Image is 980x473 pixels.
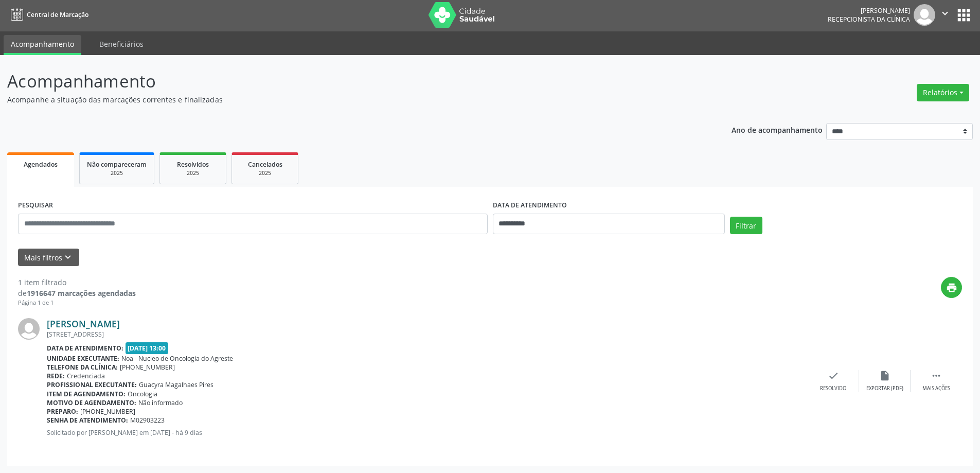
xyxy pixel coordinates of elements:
span: [PHONE_NUMBER] [80,407,135,416]
div: 1 item filtrado [18,277,136,288]
div: [STREET_ADDRESS] [47,330,808,339]
label: DATA DE ATENDIMENTO [493,198,567,214]
i: print [946,282,957,293]
div: Exportar (PDF) [866,385,903,392]
span: Não compareceram [87,160,147,169]
i: insert_drive_file [879,370,890,381]
span: Credenciada [67,372,105,380]
div: 2025 [239,169,291,177]
p: Solicitado por [PERSON_NAME] em [DATE] - há 9 dias [47,428,808,437]
div: Resolvido [820,385,846,392]
b: Profissional executante: [47,380,137,389]
a: Central de Marcação [7,6,88,23]
button: Relatórios [917,84,969,101]
img: img [914,4,935,26]
a: Beneficiários [92,35,151,53]
i:  [931,370,942,381]
span: Oncologia [128,390,157,398]
i: keyboard_arrow_down [62,252,74,263]
span: Guacyra Magalhaes Pires [139,380,213,389]
span: Cancelados [248,160,282,169]
b: Unidade executante: [47,354,119,363]
b: Rede: [47,372,65,380]
span: [DATE] 13:00 [126,342,169,354]
b: Telefone da clínica: [47,363,118,372]
button: apps [955,6,973,24]
a: [PERSON_NAME] [47,318,120,329]
b: Motivo de agendamento: [47,398,136,407]
p: Acompanhe a situação das marcações correntes e finalizadas [7,94,683,105]
span: Não informado [138,398,183,407]
span: Central de Marcação [27,10,88,19]
b: Preparo: [47,407,78,416]
div: de [18,288,136,299]
p: Acompanhamento [7,68,683,94]
div: 2025 [87,169,147,177]
b: Item de agendamento: [47,390,126,398]
b: Data de atendimento: [47,344,123,353]
span: [PHONE_NUMBER] [120,363,175,372]
button: Mais filtroskeyboard_arrow_down [18,249,79,267]
span: Resolvidos [177,160,209,169]
button:  [935,4,955,26]
p: Ano de acompanhamento [732,123,823,136]
span: Agendados [24,160,58,169]
strong: 1916647 marcações agendadas [27,288,136,298]
button: Filtrar [730,217,762,234]
button: print [941,277,962,298]
img: img [18,318,40,340]
div: 2025 [167,169,219,177]
div: [PERSON_NAME] [828,6,910,15]
span: M02903223 [130,416,165,425]
span: Noa - Nucleo de Oncologia do Agreste [121,354,233,363]
a: Acompanhamento [4,35,81,55]
i: check [828,370,839,381]
div: Página 1 de 1 [18,299,136,307]
div: Mais ações [922,385,950,392]
b: Senha de atendimento: [47,416,128,425]
span: Recepcionista da clínica [828,15,910,24]
i:  [939,8,951,19]
label: PESQUISAR [18,198,53,214]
